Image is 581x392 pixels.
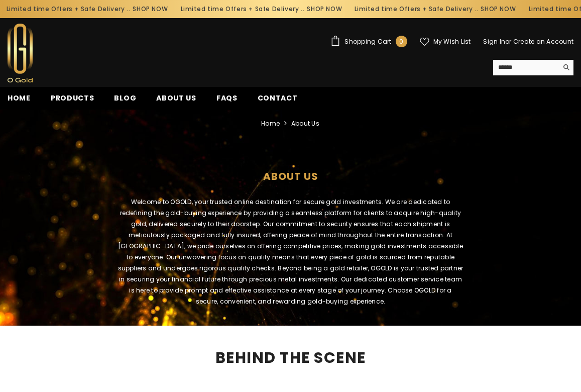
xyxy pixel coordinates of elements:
div: Welcome to OGOLD, your trusted online destination for secure gold investments. We are dedicated t... [102,197,479,317]
span: about us [291,118,319,129]
a: Shopping Cart [330,36,407,47]
img: Ogold Shop [8,24,33,82]
a: SHOP NOW [124,4,159,15]
a: About us [146,92,206,110]
a: Contact [248,92,308,110]
nav: breadcrumbs [8,110,573,133]
span: About us [156,93,196,103]
span: Contact [258,93,298,103]
span: Shopping Cart [344,39,391,45]
h1: about us [8,153,573,194]
a: Blog [104,92,146,110]
h2: BEHIND THE SCENE [8,351,573,365]
div: Limited time Offers + Safe Delivery .. [339,1,514,17]
span: or [505,37,511,46]
span: 0 [399,36,403,47]
div: Limited time Offers + Safe Delivery .. [165,1,339,17]
a: FAQs [206,92,248,110]
span: Products [51,93,94,103]
summary: Search [493,60,573,75]
a: Create an Account [513,37,573,46]
a: Sign In [483,37,505,46]
a: Products [41,92,104,110]
a: My Wish List [420,37,471,46]
span: My Wish List [433,39,471,45]
a: SHOP NOW [472,4,507,15]
span: Blog [114,93,136,103]
button: Search [558,60,573,75]
span: FAQs [216,93,238,103]
span: Home [8,93,31,103]
a: SHOP NOW [298,4,333,15]
a: Home [261,118,280,129]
